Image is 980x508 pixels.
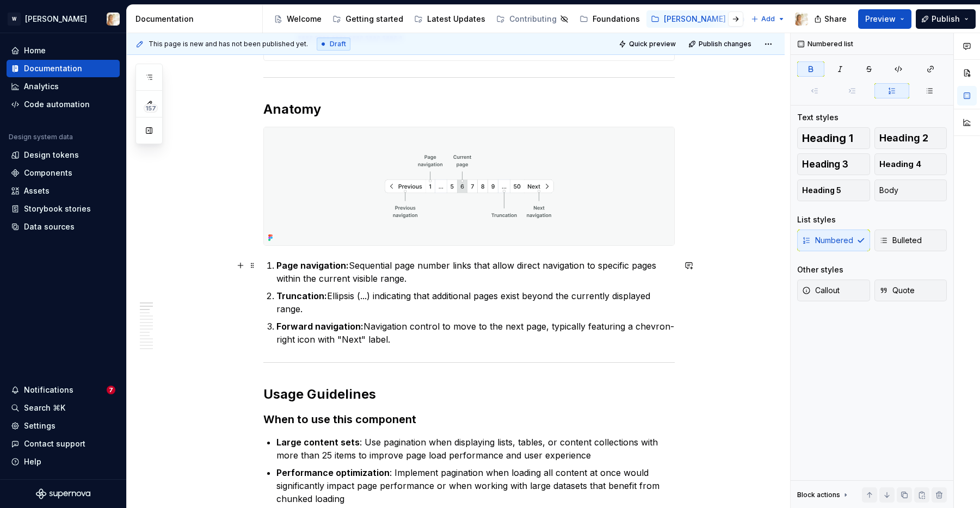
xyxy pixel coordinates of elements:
[7,42,120,59] a: Home
[346,14,403,24] div: Getting started
[410,10,490,28] a: Latest Updates
[879,185,898,196] span: Body
[646,10,749,28] a: [PERSON_NAME] Web
[685,36,756,52] button: Publish changes
[797,214,836,225] div: List styles
[879,159,921,170] span: Heading 4
[629,40,676,48] span: Quick preview
[7,96,120,113] a: Code automation
[135,14,258,24] div: Documentation
[24,168,72,178] div: Components
[874,179,947,201] button: Body
[7,146,120,164] a: Design tokens
[874,230,947,251] button: Bulleted
[7,381,120,399] button: Notifications7
[276,437,360,448] strong: Large content sets
[509,14,557,24] div: Contributing
[874,127,947,149] button: Heading 2
[263,101,675,118] h2: Anatomy
[144,104,158,113] span: 157
[269,8,745,30] div: Page tree
[802,133,853,144] span: Heading 1
[276,321,363,332] strong: Forward navigation:
[24,81,59,92] div: Analytics
[858,9,911,29] button: Preview
[802,285,840,296] span: Callout
[874,153,947,175] button: Heading 4
[916,9,976,29] button: Publish
[276,436,675,462] p: : Use pagination when displaying lists, tables, or content collections with more than 25 items to...
[24,420,56,431] div: Settings
[149,40,308,48] span: This page is new and has not been published yet.
[795,13,808,26] img: Marisa Recuenco
[276,260,349,271] strong: Page navigation:
[107,386,115,394] span: 7
[7,453,120,470] button: Help
[575,10,644,28] a: Foundations
[797,280,870,301] button: Callout
[748,11,788,27] button: Add
[615,36,681,52] button: Quick preview
[802,159,848,170] span: Heading 3
[874,280,947,301] button: Quote
[24,385,73,395] div: Notifications
[287,14,322,24] div: Welcome
[797,179,870,201] button: Heading 5
[24,150,79,160] div: Design tokens
[276,320,675,346] p: Navigation control to move to the next page, typically featuring a chevron-right icon with "Next"...
[427,14,485,24] div: Latest Updates
[276,290,327,301] strong: Truncation:
[761,15,775,23] span: Add
[7,417,120,435] a: Settings
[264,127,674,245] img: b0b1df8f-a2c9-4226-97f6-165d86e41412.svg
[797,264,843,275] div: Other styles
[797,491,840,499] div: Block actions
[9,133,73,141] div: Design system data
[797,127,870,149] button: Heading 1
[263,412,675,427] h3: When to use this component
[797,153,870,175] button: Heading 3
[797,112,839,123] div: Text styles
[24,99,90,110] div: Code automation
[7,435,120,453] button: Contact support
[593,14,640,24] div: Foundations
[7,60,120,77] a: Documentation
[7,78,120,95] a: Analytics
[664,14,745,24] div: [PERSON_NAME] Web
[7,182,120,200] a: Assets
[7,164,120,182] a: Components
[269,10,326,28] a: Welcome
[7,218,120,236] a: Data sources
[328,10,408,28] a: Getting started
[24,203,91,214] div: Storybook stories
[797,487,850,503] div: Block actions
[24,185,50,196] div: Assets
[107,13,120,26] img: Marisa Recuenco
[24,402,65,413] div: Search ⌘K
[879,133,928,144] span: Heading 2
[263,386,675,403] h2: Usage Guidelines
[699,40,751,48] span: Publish changes
[879,285,915,296] span: Quote
[36,488,90,499] svg: Supernova Logo
[809,9,854,29] button: Share
[24,45,46,56] div: Home
[932,14,960,24] span: Publish
[824,14,847,24] span: Share
[25,14,87,24] div: [PERSON_NAME]
[492,10,573,28] a: Contributing
[7,399,120,417] button: Search ⌘K
[276,467,390,478] strong: Performance optimization
[330,40,346,48] span: Draft
[24,63,82,74] div: Documentation
[24,438,85,449] div: Contact support
[879,235,922,246] span: Bulleted
[8,13,21,26] div: W
[2,7,124,30] button: W[PERSON_NAME]Marisa Recuenco
[276,259,675,285] p: Sequential page number links that allow direct navigation to specific pages within the current vi...
[802,185,841,196] span: Heading 5
[24,456,41,467] div: Help
[24,221,75,232] div: Data sources
[276,289,675,315] p: Ellipsis (...) indicating that additional pages exist beyond the currently displayed range.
